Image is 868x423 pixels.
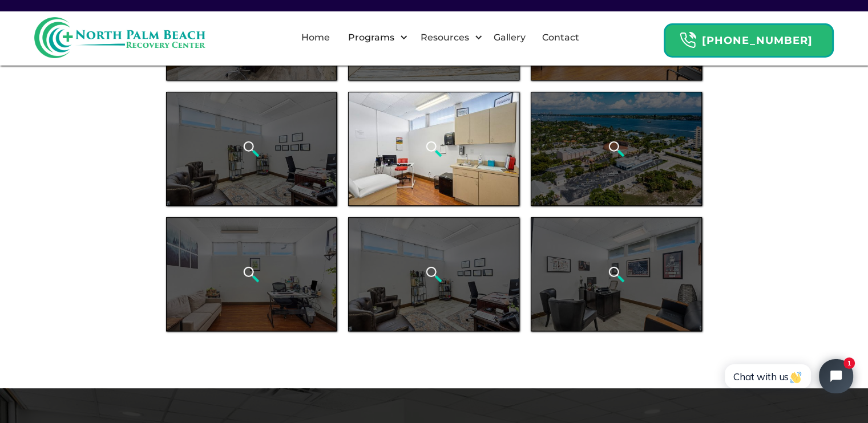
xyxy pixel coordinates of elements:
[531,92,702,206] a: open lightbox
[348,217,519,331] a: open lightbox
[664,18,834,58] a: Header Calendar Icons[PHONE_NUMBER]
[417,31,471,44] div: Resources
[166,92,337,206] a: open lightbox
[531,217,702,331] a: open lightbox
[338,19,410,56] div: Programs
[294,19,337,56] a: Home
[712,349,863,403] iframe: Tidio Chat
[702,34,813,47] strong: [PHONE_NUMBER]
[410,19,485,56] div: Resources
[487,19,532,56] a: Gallery
[679,31,696,49] img: Header Calendar Icons
[166,217,337,331] a: open lightbox
[345,31,397,44] div: Programs
[535,19,586,56] a: Contact
[348,92,519,206] a: open lightbox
